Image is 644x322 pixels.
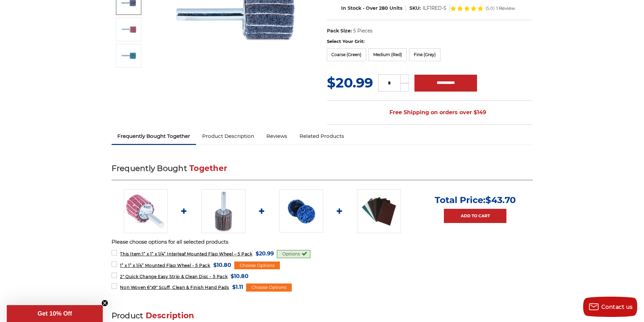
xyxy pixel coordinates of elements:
dd: 5 Pieces [353,27,373,34]
span: Non Woven 6"x9" Scuff, Clean & Finish Hand Pads [120,285,229,290]
dd: ILF1RED-5 [423,5,446,12]
span: 1 Review [496,6,515,10]
div: Choose Options [246,283,292,292]
span: 2" Quick Change Easy Strip & Clean Disc - 5 Pack [120,274,228,279]
strong: This Item: [120,251,142,256]
a: Product Description [196,129,260,144]
a: Frequently Bought Together [112,129,196,144]
span: $10.80 [213,261,231,270]
dt: Pack Size: [327,27,352,34]
a: Reviews [260,129,293,144]
label: Select Your Grit: [327,38,533,45]
span: $20.99 [327,74,373,91]
span: $43.70 [485,195,516,205]
span: In Stock [341,5,361,11]
span: 1” x 1” x 1/4” Interleaf Mounted Flap Wheel – 5 Pack [120,251,252,256]
span: Together [189,164,227,173]
p: Total Price: [435,195,516,205]
img: 1” x 1” x 1/4” Interleaf Mounted Flap Wheel – 5 Pack [120,47,137,64]
a: Add to Cart [444,209,506,223]
div: Choose Options [234,262,280,270]
a: Related Products [293,129,350,144]
span: $1.11 [232,282,243,292]
span: Units [389,5,402,11]
span: Product [112,311,143,320]
p: Please choose options for all selected products [112,238,533,246]
div: Get 10% OffClose teaser [7,305,103,322]
div: Options [277,250,310,258]
dt: SKU: [409,5,421,12]
span: Free Shipping on orders over $149 [373,106,486,119]
span: Contact us [601,304,633,310]
button: Close teaser [101,300,108,306]
span: (5.0) [485,6,495,10]
span: Get 10% Off [38,310,72,317]
span: Description [146,311,194,320]
span: Frequently Bought [112,164,187,173]
span: - Over [363,5,378,11]
span: 280 [379,5,388,11]
span: $20.99 [256,249,274,258]
img: 1” x 1” x 1/4” Interleaf Mounted Flap Wheel – 5 Pack [120,21,137,38]
span: 1” x 1” x 1/4” Mounted Flap Wheel - 5 Pack [120,263,210,268]
button: Contact us [583,297,637,317]
span: $10.80 [231,272,248,281]
img: 1” x 1” x 1/4” Interleaf Mounted Flap Wheel – 5 Pack [124,189,168,233]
